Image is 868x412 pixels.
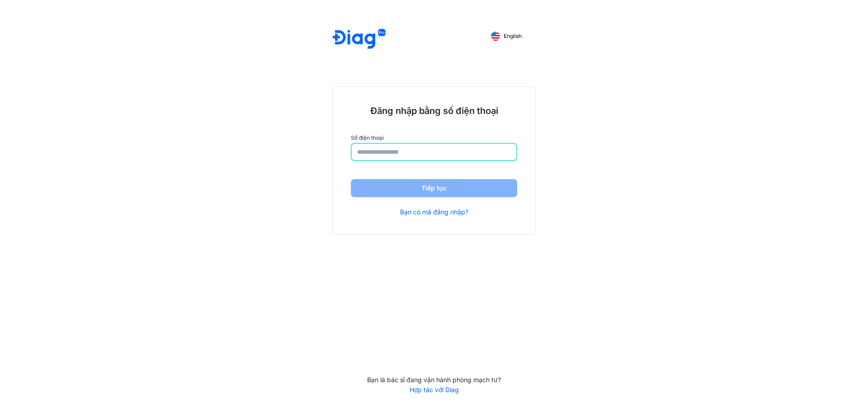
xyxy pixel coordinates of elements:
[332,386,536,394] a: Hợp tác với Diag
[400,208,468,216] a: Bạn có mã đăng nhập?
[504,33,522,39] span: English
[485,29,528,43] button: English
[351,179,517,197] button: Tiếp tục
[351,105,517,117] div: Đăng nhập bằng số điện thoại
[491,32,500,41] img: English
[332,376,536,384] div: Bạn là bác sĩ đang vận hành phòng mạch tư?
[333,29,386,50] img: logo
[351,135,517,141] label: Số điện thoại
